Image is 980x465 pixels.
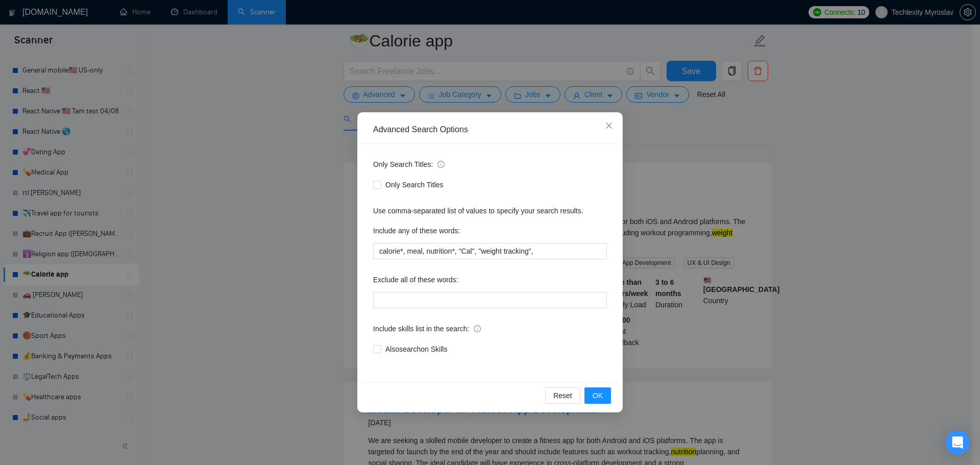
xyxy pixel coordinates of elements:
span: Reset [553,390,572,401]
div: Advanced Search Options [373,124,607,135]
span: info-circle [474,325,481,332]
span: Also search on Skills [381,344,451,355]
span: Include skills list in the search: [373,323,481,334]
div: Use comma-separated list of values to specify your search results. [373,205,607,216]
div: Open Intercom Messenger [945,430,970,455]
button: Reset [545,387,580,404]
span: Only Search Titles: [373,159,445,170]
span: close [605,121,613,130]
span: info-circle [437,161,445,168]
label: Include any of these words: [373,223,460,239]
span: OK [593,390,603,401]
button: Close [595,112,623,140]
label: Exclude all of these words: [373,272,458,288]
span: Only Search Titles [381,179,448,190]
button: OK [584,387,611,404]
